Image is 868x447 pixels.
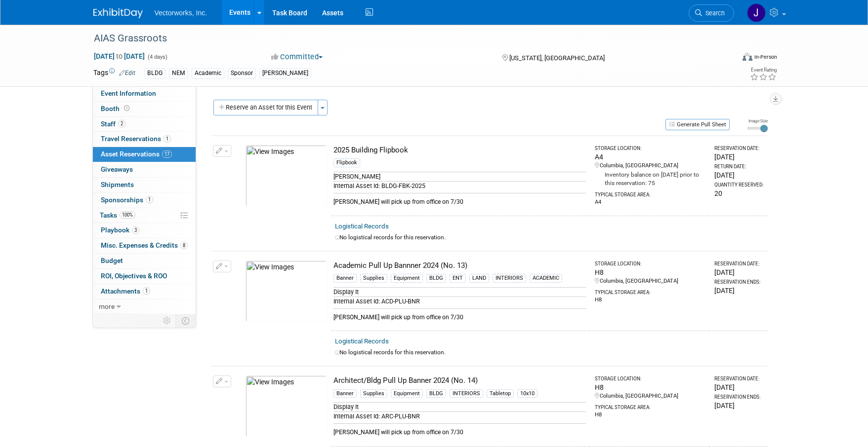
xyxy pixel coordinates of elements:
div: Supplies [360,274,387,283]
span: Shipments [101,181,134,188]
span: 3 [132,226,139,234]
a: Sponsorships1 [93,193,196,208]
a: Event Information [93,86,196,101]
div: A4 [595,152,706,162]
div: Sponsor [228,68,256,78]
div: Return Date: [714,163,763,170]
div: Banner [333,389,357,398]
a: Attachments1 [93,284,196,299]
td: Personalize Event Tab Strip [159,314,176,327]
div: Typical Storage Area: [595,285,706,296]
div: Reservation Ends: [714,279,763,286]
span: Vectorworks, Inc. [155,9,207,17]
img: View Images [246,145,327,207]
div: Columbia, [GEOGRAPHIC_DATA] [595,392,706,400]
div: Tabletop [487,389,514,398]
a: Travel Reservations1 [93,132,196,147]
a: Tasks100% [93,208,196,223]
img: View Images [246,375,327,437]
div: [DATE] [714,382,763,392]
div: [DATE] [714,170,763,180]
span: Attachments [101,287,150,295]
div: [PERSON_NAME] will pick up from office on 7/30 [333,193,586,206]
a: Logistical Records [335,337,389,345]
span: Budget [101,257,123,264]
a: Logistical Records [335,223,389,230]
div: BLDG [426,274,446,283]
div: Event Format [676,51,778,66]
a: more [93,299,196,314]
div: Image Size [747,118,768,124]
div: Equipment [391,389,423,398]
span: 2 [118,120,125,127]
div: [DATE] [714,152,763,162]
div: Banner [333,274,357,283]
div: INTERIORS [450,389,483,398]
span: [US_STATE], [GEOGRAPHIC_DATA] [509,54,605,62]
a: Misc. Expenses & Credits8 [93,238,196,253]
div: Event Rating [750,68,777,73]
a: Budget [93,254,196,268]
div: NEM [169,68,188,78]
div: Internal Asset Id: ACD-PLU-BNR [333,297,586,306]
span: Giveaways [101,165,133,173]
div: Storage Location: [595,375,706,382]
div: Reservation Date: [714,145,763,152]
div: [PERSON_NAME] [333,172,586,181]
div: ENT [450,274,466,283]
div: Storage Location: [595,261,706,267]
div: 20 [714,188,763,198]
div: Typical Storage Area: [595,187,706,198]
span: Sponsorships [101,196,153,204]
div: H8 [595,267,706,277]
span: Asset Reservations [101,150,172,158]
span: Playbook [101,226,139,234]
div: No logistical records for this reservation. [335,348,764,357]
div: H8 [595,411,706,419]
div: Display It [333,287,586,297]
div: LAND [469,274,489,283]
span: 1 [143,287,150,295]
div: In-Person [754,53,777,61]
div: AIAS Grassroots [90,30,719,47]
div: INTERIORS [493,274,526,283]
span: Misc. Expenses & Credits [101,241,188,249]
span: to [115,52,124,60]
div: Inventory balance on [DATE] prior to this reservation: 75 [595,170,706,187]
div: H8 [595,296,706,304]
span: 8 [180,242,188,249]
div: Reservation Date: [714,261,763,267]
td: Tags [93,68,135,79]
div: 10x10 [517,389,537,398]
div: Equipment [391,274,423,283]
div: Display It [333,402,586,411]
div: Quantity Reserved: [714,182,763,188]
div: [DATE] [714,286,763,296]
span: Travel Reservations [101,135,171,143]
div: Academic [192,68,224,78]
span: Event Information [101,89,156,97]
img: View Images [246,261,327,322]
button: Committed [268,52,327,62]
div: [DATE] [714,267,763,277]
div: [DATE] [714,401,763,410]
span: Search [702,9,725,17]
img: Format-Inperson.png [743,53,752,61]
span: Tasks [100,211,135,219]
span: ROI, Objectives & ROO [101,272,167,280]
div: Storage Location: [595,145,706,152]
span: Booth not reserved yet [122,105,131,112]
div: 2025 Building Flipbook [333,145,586,155]
div: [PERSON_NAME] [259,68,311,78]
span: 17 [162,150,172,158]
a: Staff2 [93,117,196,132]
button: Reserve an Asset for this Event [213,100,318,115]
span: Staff [101,120,125,128]
div: [PERSON_NAME] will pick up from office on 7/30 [333,423,586,437]
a: Booth [93,102,196,116]
a: Asset Reservations17 [93,147,196,162]
a: Shipments [93,178,196,192]
span: [DATE] [DATE] [93,52,145,61]
div: Flipbook [333,158,360,167]
div: Internal Asset Id: BLDG-FBK-2025 [333,181,586,190]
